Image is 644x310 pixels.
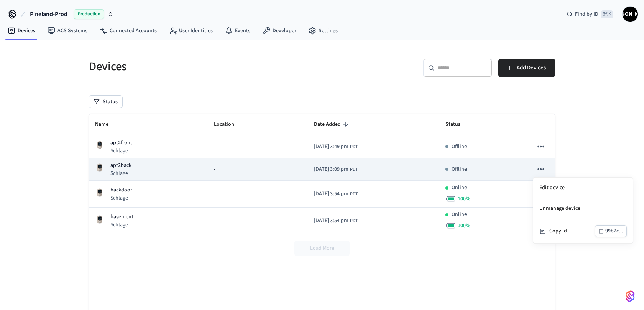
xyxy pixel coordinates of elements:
[626,290,635,302] img: SeamLogoGradient.69752ec5.svg
[605,226,623,236] div: 99b2c...
[533,178,633,198] li: Edit device
[533,198,633,219] li: Unmanage device
[549,227,595,235] div: Copy Id
[595,225,627,237] button: 99b2c...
